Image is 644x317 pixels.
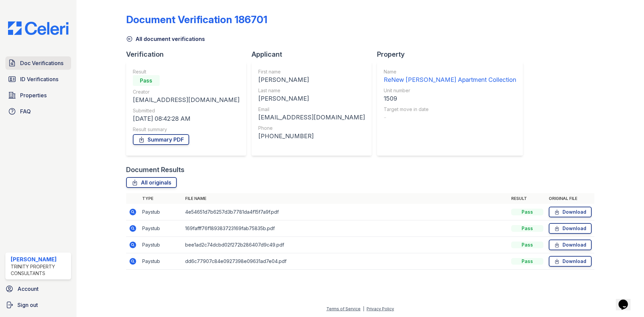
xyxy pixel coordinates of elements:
[126,35,205,43] a: All document verifications
[3,282,74,296] a: Account
[258,106,365,113] div: Email
[258,125,365,131] div: Phone
[126,177,177,188] a: All originals
[140,204,182,220] td: Paystub
[363,306,364,311] div: |
[5,105,71,118] a: FAQ
[384,75,516,85] div: ReNew [PERSON_NAME] Apartment Collection
[182,253,508,270] td: dd6c77907c84e0927398e09631ad7e04.pdf
[182,193,508,204] th: File name
[511,225,543,232] div: Pass
[133,68,239,75] div: Result
[17,285,39,293] span: Account
[384,68,516,85] a: Name ReNew [PERSON_NAME] Apartment Collection
[258,113,365,122] div: [EMAIL_ADDRESS][DOMAIN_NAME]
[252,50,377,59] div: Applicant
[384,94,516,103] div: 1509
[258,94,365,103] div: [PERSON_NAME]
[5,56,71,70] a: Doc Verifications
[377,50,528,59] div: Property
[133,89,239,95] div: Creator
[367,306,394,311] a: Privacy Policy
[5,72,71,86] a: ID Verifications
[384,106,516,113] div: Target move in date
[3,298,74,312] a: Sign out
[549,240,592,250] a: Download
[17,301,38,309] span: Sign out
[140,253,182,270] td: Paystub
[3,21,74,35] img: CE_Logo_Blue-a8612792a0a2168367f1c8372b55b34899dd931a85d93a1a3d3e32e68fde9ad4.png
[126,165,184,174] div: Document Results
[11,263,68,277] div: Trinity Property Consultants
[508,193,546,204] th: Result
[20,75,58,83] span: ID Verifications
[258,68,365,75] div: First name
[546,193,594,204] th: Original file
[258,131,365,141] div: [PHONE_NUMBER]
[133,126,239,133] div: Result summary
[258,75,365,85] div: [PERSON_NAME]
[140,237,182,253] td: Paystub
[182,237,508,253] td: bee1ad2c74dcbd02f272b286407d9c49.pdf
[20,91,47,99] span: Properties
[511,242,543,248] div: Pass
[182,220,508,237] td: 169fafff76f189383723169fab75835b.pdf
[616,290,637,310] iframe: chat widget
[20,59,63,67] span: Doc Verifications
[20,107,31,115] span: FAQ
[182,204,508,220] td: 4e54651d7b6257d3b7781da4f15f7a9f.pdf
[133,95,239,105] div: [EMAIL_ADDRESS][DOMAIN_NAME]
[133,75,160,86] div: Pass
[126,13,267,25] div: Document Verification 186701
[258,87,365,94] div: Last name
[133,107,239,114] div: Submitted
[11,255,68,263] div: [PERSON_NAME]
[511,258,543,265] div: Pass
[326,306,361,311] a: Terms of Service
[133,114,239,123] div: [DATE] 08:42:28 AM
[549,256,592,267] a: Download
[384,87,516,94] div: Unit number
[133,134,189,145] a: Summary PDF
[549,223,592,234] a: Download
[126,50,252,59] div: Verification
[5,89,71,102] a: Properties
[140,193,182,204] th: Type
[140,220,182,237] td: Paystub
[384,113,516,122] div: -
[511,209,543,215] div: Pass
[549,207,592,217] a: Download
[384,68,516,75] div: Name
